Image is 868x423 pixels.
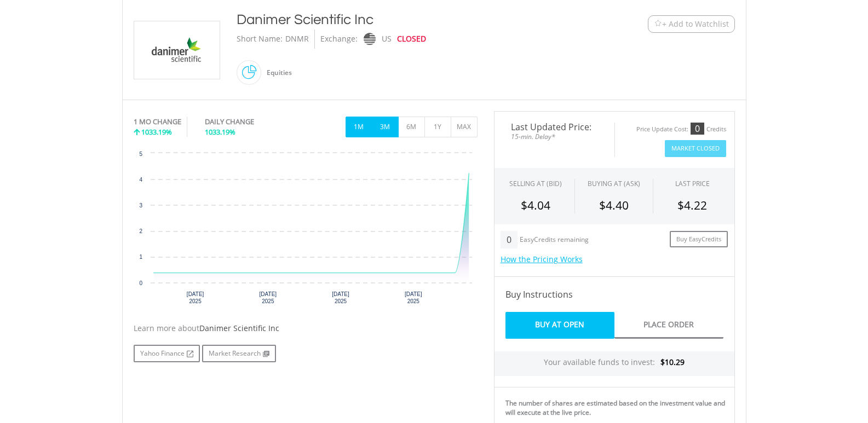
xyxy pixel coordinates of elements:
button: Market Closed [665,140,726,157]
div: Chart. Highcharts interactive chart. [134,148,478,312]
div: DNMR [285,30,309,49]
button: 3M [372,117,399,137]
button: Watchlist + Add to Watchlist [648,15,735,33]
div: 0 [501,231,518,248]
div: EasyCredits remaining [520,236,589,245]
img: Watchlist [654,20,662,28]
text: [DATE] 2025 [332,291,349,304]
div: Danimer Scientific Inc [237,10,580,30]
text: 4 [139,177,142,183]
span: 1033.19% [141,127,172,137]
button: 1Y [424,117,451,137]
button: 1M [346,117,372,137]
img: nasdaq.png [363,33,375,45]
div: Exchange: [320,30,358,49]
text: 3 [139,202,142,208]
svg: Interactive chart [134,148,478,312]
img: EQU.US.DNMR.png [136,21,218,79]
a: Place Order [614,312,723,339]
span: Last Updated Price: [503,123,606,131]
text: [DATE] 2025 [186,291,204,304]
div: The number of shares are estimated based on the investment value and will execute at the live price. [505,398,730,417]
span: $4.04 [521,198,550,213]
div: 0 [691,123,704,135]
span: Danimer Scientific Inc [199,323,279,333]
text: 5 [139,151,142,157]
div: LAST PRICE [675,179,710,188]
div: Credits [706,125,726,134]
text: 1 [139,254,142,260]
div: Price Update Cost: [636,125,688,134]
span: $4.22 [677,198,707,213]
a: Buy At Open [505,312,614,339]
span: BUYING AT (ASK) [588,179,640,188]
text: [DATE] 2025 [259,291,277,304]
div: Short Name: [237,30,283,49]
button: 6M [398,117,425,137]
text: 2 [139,228,142,234]
a: How the Pricing Works [501,254,583,264]
div: CLOSED [397,30,426,49]
div: Learn more about [134,323,478,334]
a: Buy EasyCredits [670,231,728,248]
div: 1 MO CHANGE [134,117,181,127]
span: 15-min. Delay* [503,131,606,142]
div: DAILY CHANGE [205,117,291,127]
span: $4.40 [599,198,629,213]
div: SELLING AT (BID) [509,179,562,188]
div: US [382,30,392,49]
span: + Add to Watchlist [662,19,729,30]
h4: Buy Instructions [505,288,723,301]
div: Equities [261,60,292,86]
span: $10.29 [660,357,685,367]
div: Your available funds to invest: [495,351,734,376]
span: 1033.19% [205,127,235,137]
text: [DATE] 2025 [405,291,422,304]
button: MAX [451,117,478,137]
a: Yahoo Finance [134,345,200,362]
text: 0 [139,280,142,286]
a: Market Research [202,345,276,362]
